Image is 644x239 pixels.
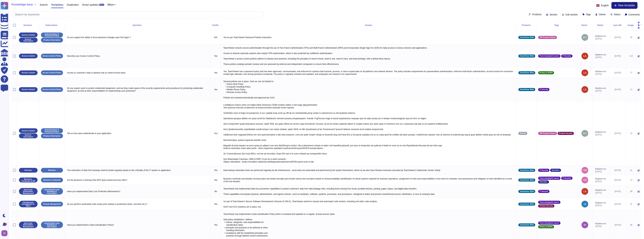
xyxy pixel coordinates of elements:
[520,179,534,181] span: TeamViewer Wide
[99,4,104,6] div: BETA
[1,230,10,237] button: user
[628,169,635,172] div: 51
[579,24,591,26] div: Owner
[540,181,548,183] span: Operation
[540,133,555,134] span: PM Product Related
[611,71,625,74] div: [DATE]
[20,201,36,207] p: Changement management & SDLC
[42,129,62,133] p: Authentication & Password Policy
[223,69,516,76] p: Yes, TeamViewer has a password policy that has been approved, communicated, and enforced for syst...
[595,168,606,170] span: Expires on:
[628,13,640,16] span: Comments
[582,69,588,76] img: user
[520,37,534,38] span: TeamViewer Wide
[20,178,36,182] p: Business Continuity & DR
[1,230,7,236] img: user
[540,201,559,203] span: Trust checkpoint source
[611,190,625,193] div: [DATE]
[223,35,516,40] p: Yes as per TeamViewer Password Policies instruction.
[212,203,220,205] p: Yes
[66,189,209,194] p: Have you implemented Data Loss Protection Mechanisms?
[599,13,606,16] span: Owner
[22,130,35,132] p: Access Control
[595,53,606,56] span: Expires on:
[22,89,35,90] p: Access Control
[66,223,209,227] p: Have you implemented a Data Classification Policy?
[563,177,571,179] span: IT Security
[223,168,516,172] p: Data backup restoration tests are performed regularly by the Infrastructure , some tests are auto...
[540,37,555,38] span: PM Product Related
[628,132,635,135] div: 14
[42,222,62,228] p: Classification and Handling of Information
[540,177,559,179] span: Trust checkpoint source
[540,226,553,228] span: Privacy & GDPR
[43,39,60,41] p: Product Information
[586,13,591,16] span: Tags
[595,222,606,225] span: Expires on:
[582,86,588,93] img: user
[596,4,600,7] img: en
[595,73,606,75] span: [DATE]
[82,3,99,6] span: Smart updates
[13,12,263,17] input: Search by keywords
[614,13,621,16] span: Status
[66,54,209,58] p: Describe your Access Control Policy.
[212,55,220,57] p: Yes
[43,203,61,205] p: Change Management
[595,225,606,228] span: [DATE]
[223,103,516,164] p: LoreMipsum Dolors amet con Adipis Elitse Doeiusmo (TEM) incididu utlabor 4 etd magn aliquaenimadm...
[611,203,625,205] div: [DATE]
[48,169,56,171] p: Backups
[66,202,209,206] p: Do you perform automated code review prior release to production (linter, unit tests etc.)?
[66,71,209,75] p: Access to customer's data is allowed only on need-to-know basis
[594,24,608,26] div: Status
[550,13,558,16] span: Section
[595,133,606,136] span: [DATE]
[582,53,588,59] img: user
[66,24,209,26] div: Question
[611,88,625,91] div: [DATE]
[223,212,516,238] p: TeamViewer has implemented a data classification Policy which is reviewed and updated on a regula...
[41,24,63,26] div: Subsections
[66,86,209,93] p: Do you expect users to protect unattended equipment, and are they made aware of the security requ...
[520,169,534,171] span: TeamViewer Wide
[520,55,534,57] span: TeamViewer Wide
[22,72,35,74] p: Access Control
[223,199,516,209] p: As part of TeamViewer's Secure Software Development Lifecycle (S-SDLC), TeamViewer performs manua...
[43,72,61,74] p: Access Control Policy
[40,3,48,6] span: Search
[223,187,516,196] p: TeamViewer has implemented data loss prevention capabilities to protect customers' data from data...
[628,179,635,181] div: 72
[611,132,625,135] div: [DATE]
[22,34,35,36] p: Access Control
[595,35,606,37] span: Expires on:
[582,130,588,137] img: user
[595,170,606,173] span: [DATE]
[538,24,576,26] div: Tags
[618,4,635,7] span: New template
[595,56,606,59] span: [DATE]
[66,178,209,182] p: Are the Business Continuity Plan BCP plans tested and how often?
[563,55,571,57] span: IT Security
[552,169,560,171] span: Operation
[540,222,559,224] span: Trust checkpoint source
[628,203,635,205] div: 41
[532,13,542,16] span: Products
[595,201,606,204] span: Expires on:
[20,222,36,228] p: Asset and Information Management
[595,90,606,92] span: [DATE]
[628,190,635,193] div: 38
[595,87,606,90] span: Expires on:
[19,24,38,26] div: Sections
[611,224,625,226] div: [DATE]
[595,70,606,73] span: Expires on:
[20,134,36,138] p: Generic information
[595,180,606,183] span: [DATE]
[212,71,220,74] p: Yes
[223,79,516,100] p: Several policies are in place. Such as, but not limited to: • Clean Desk Policy • Computer Handli...
[540,205,553,207] span: Product Security
[565,13,578,16] span: Sub-section
[5,223,7,225] div: 5
[108,3,116,6] button: More
[559,133,573,134] span: Product Security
